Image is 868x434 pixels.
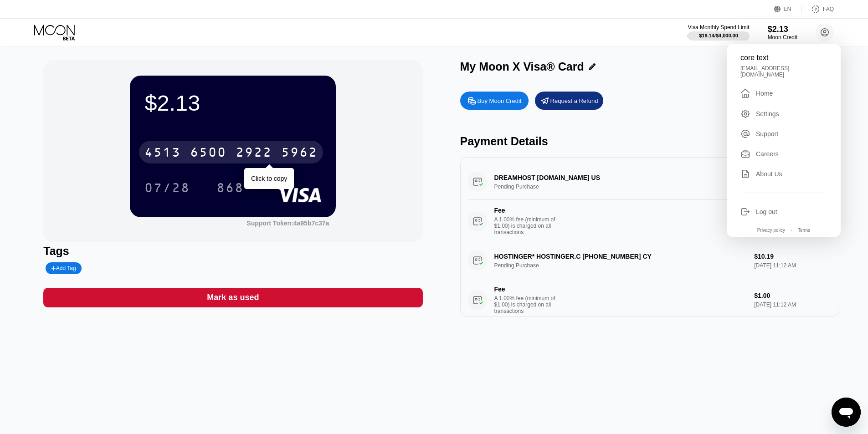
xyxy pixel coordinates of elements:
[550,97,598,105] div: Request a Refund
[494,207,558,214] div: Fee
[43,288,422,307] div: Mark as used
[740,149,827,159] div: Careers
[467,199,832,243] div: FeeA 1.00% fee (minimum of $1.00) is charged on all transactions$1.00[DATE] 12:54 PM
[43,245,422,258] div: Tags
[740,88,750,99] div: 
[247,220,329,227] div: Support Token:4a95b7c37a
[740,109,827,119] div: Settings
[740,207,827,217] div: Log out
[740,54,827,62] div: core text
[478,97,522,105] div: Buy Moon Credit
[756,170,782,178] div: About Us
[768,25,797,41] div: $2.13Moon Credit
[460,60,584,73] div: My Moon X Visa® Card
[494,216,563,235] div: A 1.00% fee (minimum of $1.00) is charged on all transactions
[144,182,190,196] div: 07/28
[207,292,259,303] div: Mark as used
[740,65,827,78] div: [EMAIL_ADDRESS][DOMAIN_NAME]
[535,92,603,110] div: Request a Refund
[460,92,529,110] div: Buy Moon Credit
[757,228,785,233] div: Privacy policy
[756,150,779,158] div: Careers
[494,286,558,293] div: Fee
[832,398,861,427] iframe: Button to launch messaging window
[774,5,802,14] div: EN
[688,24,749,31] div: Visa Monthly Spend Limit
[756,208,777,215] div: Log out
[139,141,323,163] div: 4513650029225962
[138,176,197,199] div: 07/28
[740,129,827,139] div: Support
[144,90,321,116] div: $2.13
[494,295,563,314] div: A 1.00% fee (minimum of $1.00) is charged on all transactions
[467,278,832,322] div: FeeA 1.00% fee (minimum of $1.00) is charged on all transactions$1.00[DATE] 11:12 AM
[784,6,791,12] div: EN
[699,33,738,38] div: $19.14 / $4,000.00
[216,182,244,196] div: 868
[144,146,181,161] div: 4513
[802,5,834,14] div: FAQ
[281,146,318,161] div: 5962
[823,6,834,12] div: FAQ
[740,88,827,99] div: Home
[756,90,773,97] div: Home
[756,110,779,117] div: Settings
[768,34,797,41] div: Moon Credit
[210,176,251,199] div: 868
[460,135,839,148] div: Payment Details
[754,292,832,299] div: $1.00
[688,24,749,41] div: Visa Monthly Spend Limit$19.14/$4,000.00
[768,25,797,34] div: $2.13
[247,220,329,227] div: Support Token: 4a95b7c37a
[754,301,832,308] div: [DATE] 11:12 AM
[190,146,226,161] div: 6500
[236,146,272,161] div: 2922
[46,262,81,274] div: Add Tag
[798,228,810,233] div: Terms
[756,130,778,138] div: Support
[251,175,287,182] div: Click to copy
[51,265,76,271] div: Add Tag
[740,169,827,179] div: About Us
